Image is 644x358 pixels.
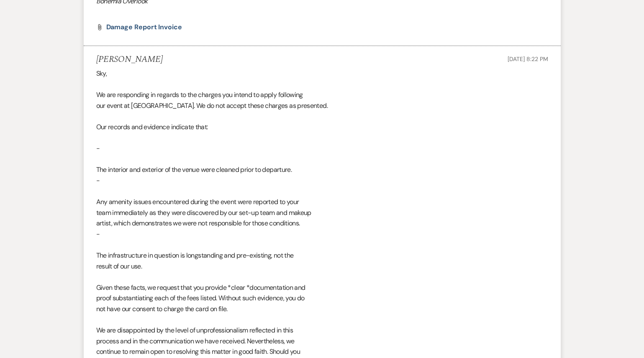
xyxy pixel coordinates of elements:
span: [DATE] 8:22 PM [508,55,548,63]
h5: [PERSON_NAME] [96,54,163,65]
a: Damage Report Invoice [106,24,182,31]
span: Damage Report Invoice [106,23,182,31]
